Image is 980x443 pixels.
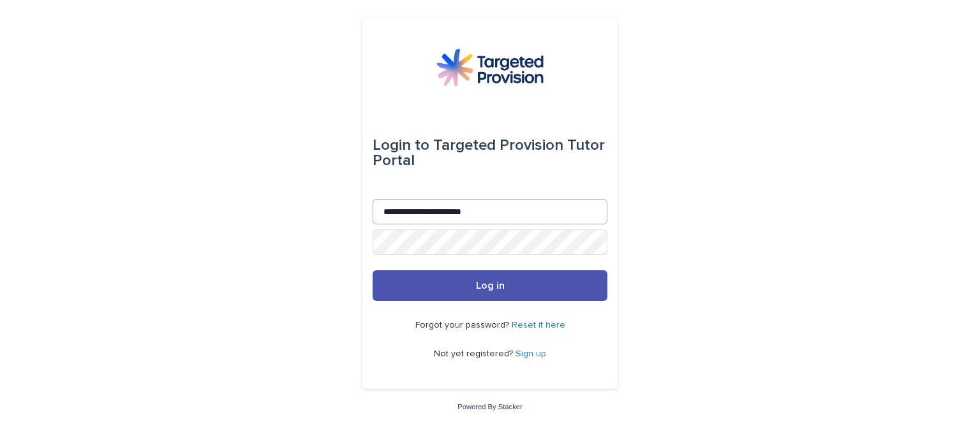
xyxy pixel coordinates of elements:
[373,270,607,301] button: Log in
[516,349,546,358] a: Sign up
[415,321,512,330] span: Forgot your password?
[373,138,429,153] span: Login to
[436,48,544,87] img: M5nRWzHhSzIhMunXDL62
[476,280,505,291] span: Log in
[373,127,607,178] div: Targeted Provision Tutor Portal
[434,349,516,358] span: Not yet registered?
[457,403,522,410] a: Powered By Stacker
[512,321,565,330] a: Reset it here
